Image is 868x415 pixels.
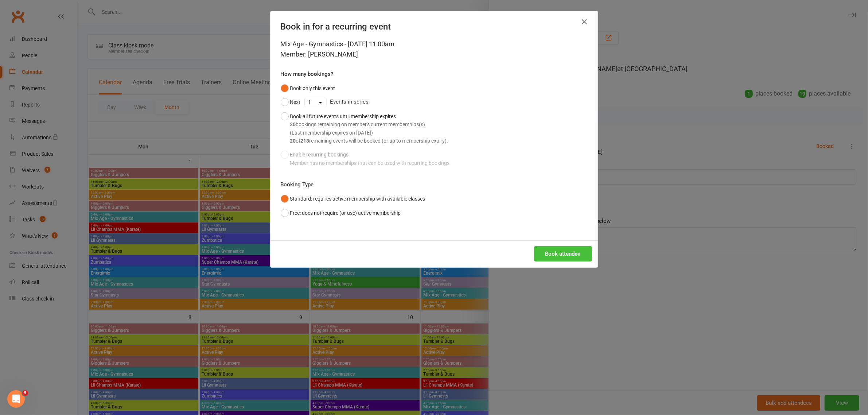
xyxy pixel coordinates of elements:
[281,70,334,78] label: How many bookings?
[7,390,25,408] iframe: Intercom live chat
[534,246,592,261] button: Book attendee
[281,22,588,32] h4: Book in for a recurring event
[281,95,301,109] button: Next
[281,39,588,59] div: Mix Age - Gymnastics - [DATE] 11:00am Member: [PERSON_NAME]
[301,138,310,144] strong: 218
[290,138,296,144] strong: 20
[22,390,28,396] span: 5
[281,192,425,206] button: Standard: requires active membership with available classes
[281,109,448,148] button: Book all future events until membership expires20bookings remaining on member's current membershi...
[290,112,448,145] div: Book all future events until membership expires
[290,121,296,127] strong: 20
[281,180,314,189] label: Booking Type
[579,16,591,28] button: Close
[281,95,588,109] div: Events in series
[281,206,401,220] button: Free: does not require (or use) active membership
[281,81,335,95] button: Book only this event
[290,120,448,145] div: bookings remaining on member's current memberships(s) (Last membership expires on [DATE]) of rema...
